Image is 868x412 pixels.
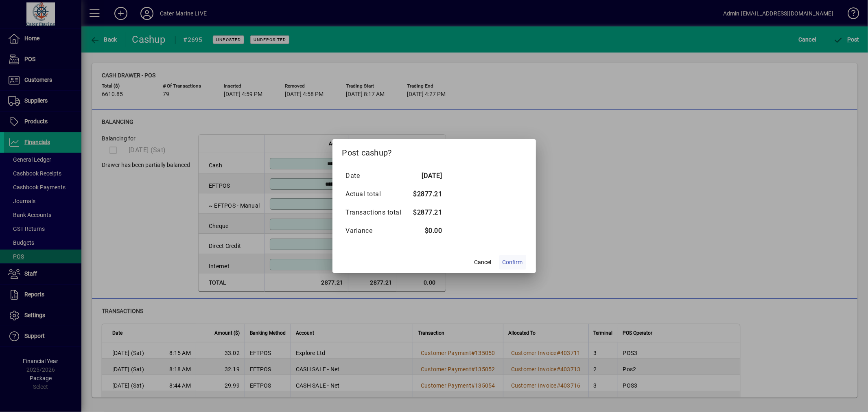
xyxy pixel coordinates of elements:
[499,255,526,270] button: Confirm
[410,203,442,221] td: $2877.21
[332,139,536,163] h2: Post cashup?
[345,167,410,185] td: Date
[345,203,410,221] td: Transactions total
[474,258,492,267] span: Cancel
[503,258,523,267] span: Confirm
[345,185,410,203] td: Actual total
[345,221,410,240] td: Variance
[410,221,442,240] td: $0.00
[410,185,442,203] td: $2877.21
[470,255,496,270] button: Cancel
[410,167,442,185] td: [DATE]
